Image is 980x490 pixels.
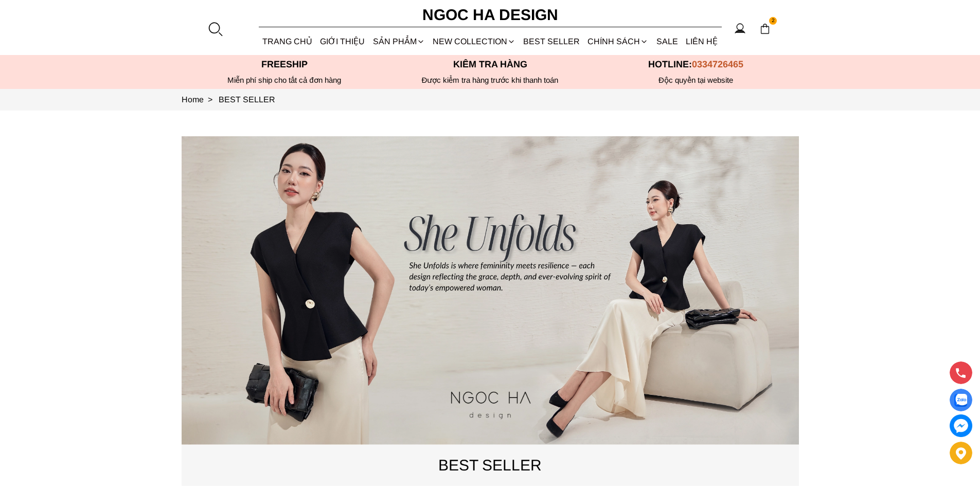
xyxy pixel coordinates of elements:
a: Ngoc Ha Design [413,3,567,27]
a: Link to Home [182,95,219,104]
a: messenger [950,414,972,437]
a: SALE [652,28,682,55]
a: GIỚI THIỆU [316,28,369,55]
a: LIÊN HỆ [682,28,721,55]
span: > [204,95,217,104]
div: SẢN PHẨM [369,28,429,55]
span: 0334726465 [692,59,743,69]
a: Display image [950,389,972,411]
h6: Độc quyền tại website [593,76,799,85]
a: BEST SELLER [520,28,584,55]
img: Display image [954,394,967,407]
p: BEST SELLER [182,453,799,477]
a: Link to BEST SELLER [219,95,275,104]
p: Hotline: [593,59,799,70]
p: Freeship [182,59,387,70]
p: Được kiểm tra hàng trước khi thanh toán [387,76,593,85]
span: 2 [769,17,777,25]
a: TRANG CHỦ [259,28,316,55]
div: Chính sách [584,28,652,55]
font: Kiểm tra hàng [453,59,527,69]
a: NEW COLLECTION [429,28,519,55]
img: img-CART-ICON-ksit0nf1 [759,23,771,34]
div: Miễn phí ship cho tất cả đơn hàng [182,76,387,85]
